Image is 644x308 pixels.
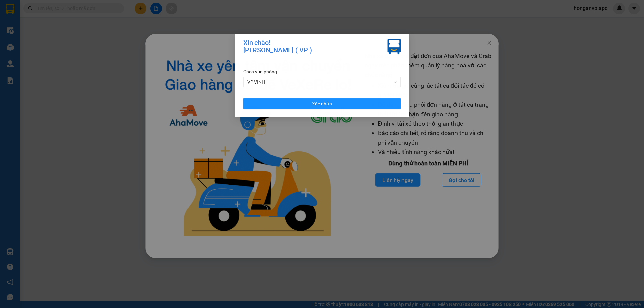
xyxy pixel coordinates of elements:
[243,98,401,109] button: Xác nhận
[388,39,401,54] img: vxr-icon
[247,77,397,87] span: VP VINH
[243,68,401,75] div: Chọn văn phòng
[312,100,332,107] span: Xác nhận
[243,39,312,54] div: Xin chào! [PERSON_NAME] ( VP )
